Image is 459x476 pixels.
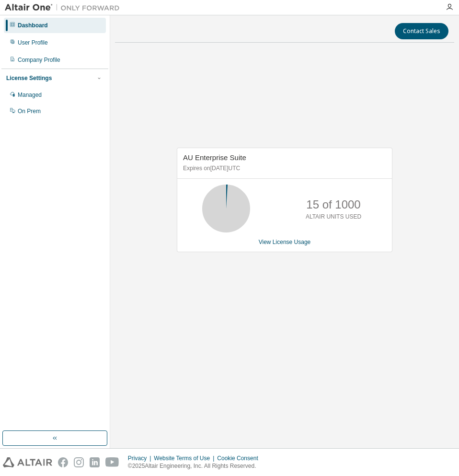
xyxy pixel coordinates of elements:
p: Expires on [DATE] UTC [183,164,384,173]
img: instagram.svg [74,457,84,467]
div: Dashboard [18,22,48,29]
button: Contact Sales [395,23,448,39]
p: © 2025 Altair Engineering, Inc. All Rights Reserved. [128,462,264,470]
div: On Prem [18,107,41,115]
div: Managed [18,91,42,99]
img: altair_logo.svg [3,457,52,467]
div: Website Terms of Use [154,454,217,462]
div: License Settings [6,74,52,82]
img: linkedin.svg [90,457,100,467]
img: facebook.svg [58,457,68,467]
div: Company Profile [18,56,60,64]
div: Cookie Consent [217,454,264,462]
a: View License Usage [259,239,311,245]
div: User Profile [18,39,48,46]
img: Altair One [5,3,125,12]
span: AU Enterprise Suite [183,153,246,162]
div: Privacy [128,454,154,462]
p: ALTAIR UNITS USED [306,213,361,221]
p: 15 of 1000 [306,197,360,213]
img: youtube.svg [105,457,119,467]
